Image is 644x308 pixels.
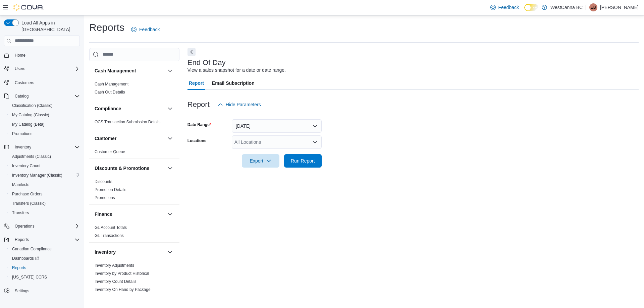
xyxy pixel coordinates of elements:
[9,209,80,217] span: Transfers
[187,48,196,56] button: Next
[12,103,53,108] span: Classification (Classic)
[9,273,50,281] a: [US_STATE] CCRS
[585,3,587,11] p: |
[246,154,275,168] span: Export
[95,211,112,218] h3: Finance
[95,165,149,172] h3: Discounts & Promotions
[550,3,583,11] p: WestCanna BC
[12,163,41,169] span: Inventory Count
[95,195,115,200] a: Promotions
[242,154,279,168] button: Export
[9,254,42,262] a: Dashboards
[89,224,179,242] div: Finance
[95,81,128,87] span: Cash Management
[9,181,80,189] span: Manifests
[9,199,48,207] a: Transfers (Classic)
[95,225,127,230] a: GL Account Totals
[9,130,80,138] span: Promotions
[15,66,25,71] span: Users
[95,187,126,192] span: Promotion Details
[1,142,83,152] button: Inventory
[95,233,124,238] span: GL Transactions
[9,209,32,217] a: Transfers
[7,199,83,208] button: Transfers (Classic)
[12,92,80,100] span: Catalog
[15,80,34,85] span: Customers
[1,222,83,231] button: Operations
[1,77,83,87] button: Customers
[12,112,49,118] span: My Catalog (Classic)
[9,111,52,119] a: My Catalog (Classic)
[9,245,80,253] span: Canadian Compliance
[9,102,80,110] span: Classification (Classic)
[212,76,255,90] span: Email Subscription
[189,76,204,90] span: Report
[95,105,121,112] h3: Compliance
[13,4,44,11] img: Cova
[524,4,538,11] input: Dark Mode
[7,171,83,180] button: Inventory Manager (Classic)
[95,249,165,255] button: Inventory
[187,67,286,74] div: View a sales snapshot for a date or date range.
[128,23,162,36] a: Feedback
[12,154,51,159] span: Adjustments (Classic)
[95,89,125,95] span: Cash Out Details
[12,236,80,244] span: Reports
[187,122,211,127] label: Date Range
[95,287,151,292] span: Inventory On Hand by Package
[9,199,80,207] span: Transfers (Classic)
[95,287,151,292] a: Inventory On Hand by Package
[12,143,34,151] button: Inventory
[95,179,112,184] a: Discounts
[9,120,80,128] span: My Catalog (Beta)
[187,59,226,67] h3: End Of Day
[89,21,124,34] h1: Reports
[12,274,47,280] span: [US_STATE] CCRS
[12,265,26,270] span: Reports
[12,191,43,197] span: Purchase Orders
[187,138,207,143] label: Locations
[12,246,52,252] span: Canadian Compliance
[12,173,62,178] span: Inventory Manager (Classic)
[9,152,54,161] a: Adjustments (Classic)
[7,161,83,171] button: Inventory Count
[9,190,45,198] a: Purchase Orders
[12,122,45,127] span: My Catalog (Beta)
[15,53,25,58] span: Home
[95,211,165,218] button: Finance
[9,171,80,179] span: Inventory Manager (Classic)
[1,64,83,73] button: Users
[95,90,125,95] a: Cash Out Details
[12,287,32,295] a: Settings
[19,19,80,33] span: Load All Apps in [GEOGRAPHIC_DATA]
[9,254,80,262] span: Dashboards
[284,154,322,168] button: Run Report
[12,78,80,86] span: Customers
[166,67,174,75] button: Cash Management
[9,152,80,161] span: Adjustments (Classic)
[1,50,83,60] button: Home
[7,101,83,110] button: Classification (Classic)
[95,225,127,230] span: GL Account Totals
[95,135,165,142] button: Customer
[7,110,83,120] button: My Catalog (Classic)
[95,82,128,86] a: Cash Management
[166,210,174,218] button: Finance
[12,182,29,187] span: Manifests
[312,139,318,145] button: Open list of options
[1,91,83,101] button: Catalog
[226,101,261,108] span: Hide Parameters
[12,222,37,230] button: Operations
[12,256,39,261] span: Dashboards
[7,263,83,272] button: Reports
[7,254,83,263] a: Dashboards
[95,67,165,74] button: Cash Management
[232,119,322,133] button: [DATE]
[9,171,65,179] a: Inventory Manager (Classic)
[9,181,32,189] a: Manifests
[9,130,35,138] a: Promotions
[95,263,134,268] a: Inventory Adjustments
[166,134,174,142] button: Customer
[95,149,125,155] span: Customer Queue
